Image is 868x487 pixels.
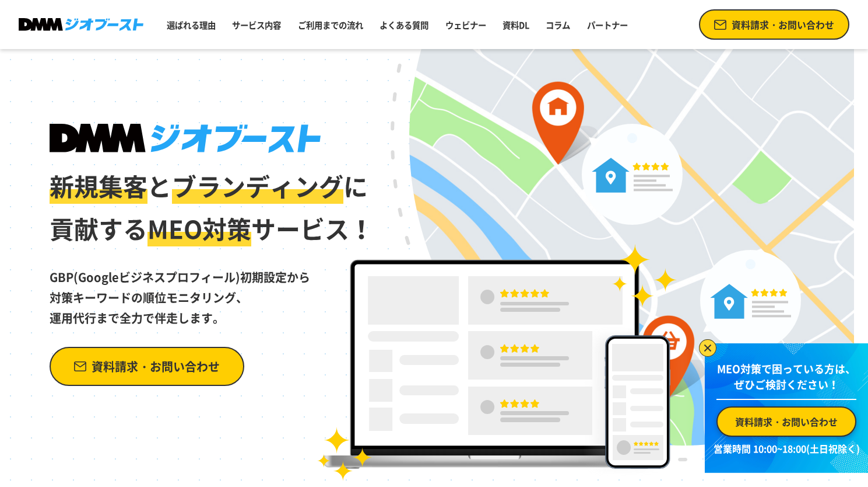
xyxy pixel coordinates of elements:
a: サービス内容 [227,14,286,36]
a: 資料DL [498,14,534,36]
img: DMMジオブースト [19,18,143,32]
a: 選ばれる理由 [162,14,220,36]
span: ブランディング [172,168,343,204]
a: ウェビナー [441,14,491,36]
h1: と に 貢献する サービス！ [50,124,375,251]
span: MEO対策 [147,210,251,246]
a: 資料請求・お問い合わせ [50,347,244,386]
img: DMMジオブースト [50,124,321,153]
p: 営業時間 10:00~18:00(土日祝除く) [712,441,861,455]
a: コラム [541,14,575,36]
span: 資料請求・お問い合わせ [732,18,834,32]
span: 新規集客 [50,168,147,204]
a: よくある質問 [375,14,433,36]
p: MEO対策で困っている方は、 ぜひご検討ください！ [716,361,856,400]
span: 資料請求・お問い合わせ [735,415,838,429]
span: 資料請求・お問い合わせ [92,356,220,377]
a: パートナー [582,14,632,36]
img: バナーを閉じる [699,339,716,357]
a: ご利用までの流れ [293,14,368,36]
a: 資料請求・お問い合わせ [699,9,849,40]
a: 資料請求・お問い合わせ [716,406,856,437]
p: GBP(Googleビジネスプロフィール)初期設定から 対策キーワードの順位モニタリング、 運用代行まで全力で伴走します。 [50,251,375,328]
